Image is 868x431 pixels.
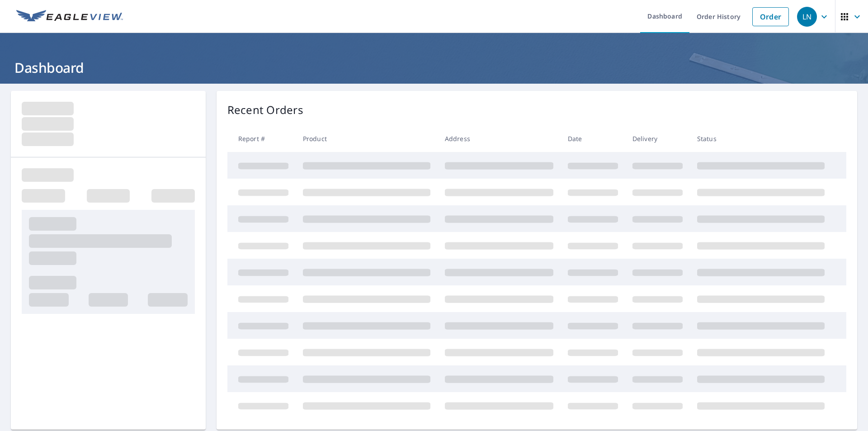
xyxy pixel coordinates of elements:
p: Recent Orders [227,102,303,118]
img: EV Logo [16,10,123,24]
div: LN [797,7,817,27]
th: Product [296,125,438,152]
th: Address [438,125,561,152]
th: Delivery [625,125,690,152]
a: Order [752,7,789,26]
th: Date [561,125,625,152]
th: Report # [227,125,296,152]
th: Status [690,125,832,152]
h1: Dashboard [11,58,857,77]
